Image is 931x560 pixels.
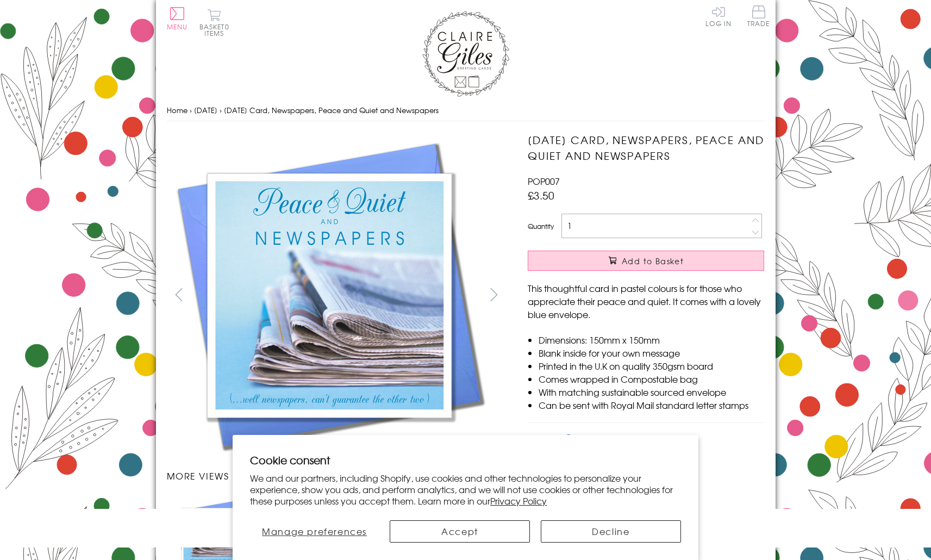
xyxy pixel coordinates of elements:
li: Comes wrapped in Compostable bag [539,372,764,385]
button: Decline [541,520,681,543]
nav: breadcrumbs [167,99,765,122]
li: With matching sustainable sourced envelope [539,385,764,399]
span: Add to Basket [622,256,684,266]
h1: [DATE] Card, Newspapers, Peace and Quiet and Newspapers [528,132,764,164]
span: 0 items [204,22,229,38]
li: Can be sent with Royal Mail standard letter stamps [539,399,764,412]
label: Quantity [528,221,554,231]
span: Trade [747,5,770,27]
span: POP007 [528,175,560,188]
button: Menu [167,7,188,30]
p: We and our partners, including Shopify, use cookies and other technologies to personalize your ex... [250,472,681,506]
span: › [220,105,222,115]
a: Privacy Policy [490,494,547,507]
p: This thoughtful card in pastel colours is for those who appreciate their peace and quiet. It come... [528,282,764,321]
span: › [190,105,192,115]
a: Trade [747,5,770,29]
a: [DATE] [194,105,217,115]
span: £3.50 [528,188,554,203]
li: Printed in the U.K on quality 350gsm board [539,359,764,372]
img: Father's Day Card, Newspapers, Peace and Quiet and Newspapers [167,132,493,458]
button: next [482,282,506,307]
a: Home [167,105,188,115]
button: prev [167,282,191,307]
span: Menu [167,22,188,32]
button: Add to Basket [528,251,764,271]
span: Manage preferences [262,525,367,538]
h2: Cookie consent [250,452,681,468]
img: Claire Giles Greetings Cards [422,11,509,97]
span: [DATE] Card, Newspapers, Peace and Quiet and Newspapers [224,105,439,115]
a: Log In [705,5,732,27]
button: Basket0 items [199,9,229,36]
li: Blank inside for your own message [539,346,764,359]
h3: More views [167,469,507,482]
li: Dimensions: 150mm x 150mm [539,333,764,346]
button: Accept [390,520,530,543]
button: Manage preferences [250,520,379,543]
